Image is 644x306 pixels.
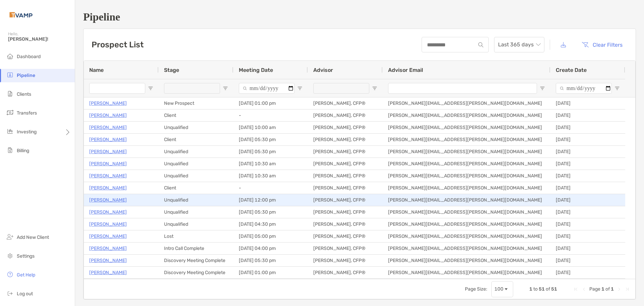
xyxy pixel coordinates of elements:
div: [DATE] 04:00 pm [233,243,308,254]
div: Next Page [616,287,622,292]
h3: Prospect List [92,40,144,49]
a: [PERSON_NAME] [89,256,127,265]
div: [DATE] [550,230,625,242]
img: investing icon [6,127,14,135]
span: Billing [17,148,29,154]
img: Zoe Logo [8,3,34,27]
p: [PERSON_NAME] [89,123,127,132]
p: [PERSON_NAME] [89,135,127,144]
div: Client [159,182,233,194]
div: [DATE] [550,267,625,278]
div: [DATE] 12:00 pm [233,194,308,206]
div: [PERSON_NAME][EMAIL_ADDRESS][PERSON_NAME][DOMAIN_NAME] [383,255,550,266]
input: Create Date Filter Input [556,83,612,94]
div: [DATE] [550,134,625,145]
a: [PERSON_NAME] [89,160,127,168]
div: Unqualified [159,170,233,182]
img: add_new_client icon [6,233,14,241]
img: dashboard icon [6,52,14,60]
span: Meeting Date [239,67,273,73]
a: [PERSON_NAME] [89,196,127,204]
div: [DATE] [550,243,625,254]
div: [PERSON_NAME][EMAIL_ADDRESS][PERSON_NAME][DOMAIN_NAME] [383,230,550,242]
div: Intro Call Complete [159,243,233,254]
div: [PERSON_NAME], CFP® [308,206,383,218]
button: Clear Filters [577,37,628,52]
span: Investing [17,129,37,135]
span: 1 [529,286,532,292]
div: [DATE] 10:30 am [233,170,308,182]
div: [PERSON_NAME][EMAIL_ADDRESS][PERSON_NAME][DOMAIN_NAME] [383,170,550,182]
div: First Page [573,287,579,292]
div: [DATE] 05:00 pm [233,230,308,242]
input: Name Filter Input [89,83,145,94]
button: Open Filter Menu [297,86,303,91]
div: Last Page [625,287,630,292]
div: [PERSON_NAME], CFP® [308,182,383,194]
div: [PERSON_NAME], CFP® [308,134,383,145]
button: Open Filter Menu [148,86,153,91]
a: [PERSON_NAME] [89,111,127,120]
div: [PERSON_NAME], CFP® [308,194,383,206]
div: [PERSON_NAME][EMAIL_ADDRESS][PERSON_NAME][DOMAIN_NAME] [383,122,550,133]
div: Unqualified [159,206,233,218]
a: [PERSON_NAME] [89,268,127,277]
div: [DATE] 04:30 pm [233,218,308,230]
a: [PERSON_NAME] [89,99,127,107]
button: Open Filter Menu [372,86,377,91]
span: Name [89,67,104,73]
div: [PERSON_NAME], CFP® [308,255,383,266]
div: [PERSON_NAME], CFP® [308,267,383,278]
p: [PERSON_NAME] [89,208,127,216]
div: [DATE] [550,206,625,218]
span: of [546,286,550,292]
div: [DATE] [550,146,625,158]
div: [PERSON_NAME][EMAIL_ADDRESS][PERSON_NAME][DOMAIN_NAME] [383,146,550,158]
div: [PERSON_NAME][EMAIL_ADDRESS][PERSON_NAME][DOMAIN_NAME] [383,110,550,121]
div: [PERSON_NAME][EMAIL_ADDRESS][PERSON_NAME][DOMAIN_NAME] [383,182,550,194]
div: [PERSON_NAME][EMAIL_ADDRESS][PERSON_NAME][DOMAIN_NAME] [383,218,550,230]
div: [DATE] 05:30 pm [233,146,308,158]
div: [DATE] [550,110,625,121]
div: [DATE] 05:30 pm [233,134,308,145]
span: Page [589,286,600,292]
span: 51 [539,286,545,292]
span: Dashboard [17,54,41,59]
img: billing icon [6,146,14,154]
div: Lost [159,230,233,242]
span: Advisor Email [388,67,423,73]
a: [PERSON_NAME] [89,184,127,192]
div: Previous Page [581,287,587,292]
input: Meeting Date Filter Input [239,83,294,94]
div: [DATE] [550,182,625,194]
div: [PERSON_NAME], CFP® [308,110,383,121]
div: [DATE] [550,158,625,170]
div: Unqualified [159,218,233,230]
span: [PERSON_NAME]! [8,36,71,42]
div: [PERSON_NAME], CFP® [308,218,383,230]
span: 1 [601,286,604,292]
div: Unqualified [159,122,233,133]
a: [PERSON_NAME] [89,232,127,241]
div: Unqualified [159,146,233,158]
span: 51 [551,286,557,292]
div: Client [159,134,233,145]
input: Advisor Email Filter Input [388,83,537,94]
div: [PERSON_NAME][EMAIL_ADDRESS][PERSON_NAME][DOMAIN_NAME] [383,134,550,145]
div: [DATE] 01:00 pm [233,97,308,109]
span: Transfers [17,110,37,116]
div: Page Size: [465,286,487,292]
button: Open Filter Menu [223,86,228,91]
div: 100 [494,286,503,292]
div: [PERSON_NAME][EMAIL_ADDRESS][PERSON_NAME][DOMAIN_NAME] [383,267,550,278]
div: [PERSON_NAME][EMAIL_ADDRESS][PERSON_NAME][DOMAIN_NAME] [383,194,550,206]
div: Discovery Meeting Complete [159,255,233,266]
div: [PERSON_NAME][EMAIL_ADDRESS][PERSON_NAME][DOMAIN_NAME] [383,243,550,254]
div: [PERSON_NAME], CFP® [308,230,383,242]
p: [PERSON_NAME] [89,244,127,253]
div: [PERSON_NAME], CFP® [308,170,383,182]
div: [PERSON_NAME], CFP® [308,122,383,133]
